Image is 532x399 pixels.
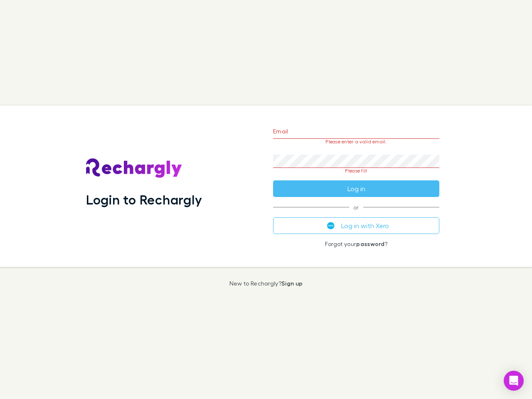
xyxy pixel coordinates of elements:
p: Please enter a valid email. [273,139,439,145]
p: Forgot your ? [273,241,439,247]
p: Please fill [273,168,439,174]
a: password [356,240,384,247]
h1: Login to Rechargly [86,192,202,207]
button: Log in with Xero [273,217,439,234]
p: New to Rechargly? [229,280,303,287]
div: Open Intercom Messenger [504,371,524,391]
img: Rechargly's Logo [86,158,182,178]
button: Log in [273,180,439,197]
a: Sign up [281,280,303,287]
img: Xero's logo [327,222,335,229]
